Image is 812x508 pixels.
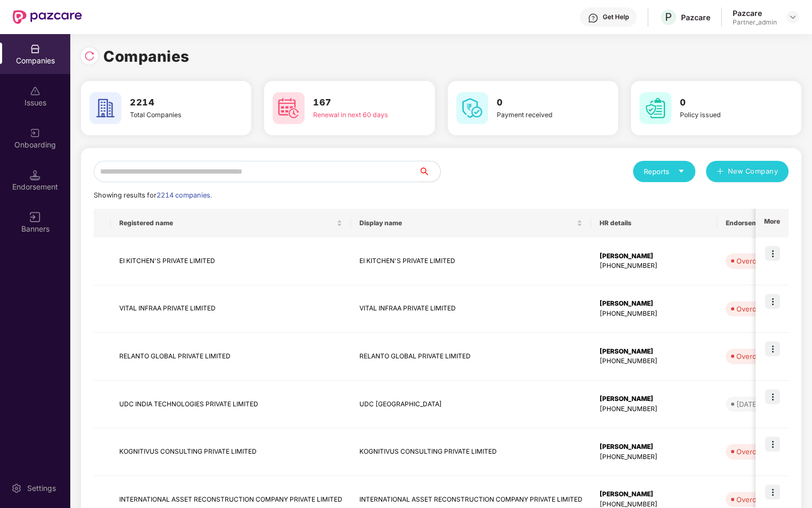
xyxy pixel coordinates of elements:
[30,86,40,96] img: svg+xml;base64,PHN2ZyBpZD0iSXNzdWVzX2Rpc2FibGVkIiB4bWxucz0iaHR0cDovL3d3dy53My5vcmcvMjAwMC9zdmciIH...
[600,356,709,366] div: [PHONE_NUMBER]
[456,92,488,124] img: svg+xml;base64,PHN2ZyB4bWxucz0iaHR0cDovL3d3dy53My5vcmcvMjAwMC9zdmciIHdpZHRoPSI2MCIgaGVpZ2h0PSI2MC...
[591,209,717,237] th: HR details
[756,209,789,237] th: More
[111,237,351,285] td: EI KITCHEN'S PRIVATE LIMITED
[789,13,797,21] img: svg+xml;base64,PHN2ZyBpZD0iRHJvcGRvd24tMzJ4MzIiIHhtbG5zPSJodHRwOi8vd3d3LnczLm9yZy8yMDAwL3N2ZyIgd2...
[30,212,40,223] img: svg+xml;base64,PHN2ZyB3aWR0aD0iMTYiIGhlaWdodD0iMTYiIHZpZXdCb3g9IjAgMCAxNiAxNiIgZmlsbD0ibm9uZSIgeG...
[765,437,780,452] img: icon
[736,351,785,362] div: Overdue - 34d
[726,219,786,227] span: Endorsements
[603,13,629,21] div: Get Help
[736,494,785,505] div: Overdue - 22d
[736,304,785,314] div: Overdue - 51d
[103,45,190,68] h1: Companies
[680,96,766,110] h3: 0
[681,12,710,22] div: Pazcare
[24,483,59,494] div: Settings
[600,442,709,452] div: [PERSON_NAME]
[733,8,777,18] div: Pazcare
[765,246,780,261] img: icon
[111,333,351,381] td: RELANTO GLOBAL PRIVATE LIMITED
[351,237,591,285] td: EI KITCHEN'S PRIVATE LIMITED
[359,219,575,227] span: Display name
[94,191,212,199] span: Showing results for
[678,168,685,175] span: caret-down
[600,309,709,319] div: [PHONE_NUMBER]
[313,96,399,110] h3: 167
[497,96,583,110] h3: 0
[765,389,780,404] img: icon
[419,161,441,182] button: search
[11,483,22,494] img: svg+xml;base64,PHN2ZyBpZD0iU2V0dGluZy0yMHgyMCIgeG1sbnM9Imh0dHA6Ly93d3cudzMub3JnLzIwMDAvc3ZnIiB3aW...
[733,18,777,27] div: Partner_admin
[736,399,759,409] div: [DATE]
[765,294,780,309] img: icon
[600,452,709,462] div: [PHONE_NUMBER]
[600,394,709,404] div: [PERSON_NAME]
[736,256,785,266] div: Overdue - 41d
[419,167,440,176] span: search
[89,92,121,124] img: svg+xml;base64,PHN2ZyB4bWxucz0iaHR0cDovL3d3dy53My5vcmcvMjAwMC9zdmciIHdpZHRoPSI2MCIgaGVpZ2h0PSI2MC...
[497,110,583,120] div: Payment received
[639,92,671,124] img: svg+xml;base64,PHN2ZyB4bWxucz0iaHR0cDovL3d3dy53My5vcmcvMjAwMC9zdmciIHdpZHRoPSI2MCIgaGVpZ2h0PSI2MC...
[600,299,709,309] div: [PERSON_NAME]
[665,11,672,23] span: P
[30,128,40,138] img: svg+xml;base64,PHN2ZyB3aWR0aD0iMjAiIGhlaWdodD0iMjAiIHZpZXdCb3g9IjAgMCAyMCAyMCIgZmlsbD0ibm9uZSIgeG...
[765,341,780,356] img: icon
[111,285,351,333] td: VITAL INFRAA PRIVATE LIMITED
[111,381,351,429] td: UDC INDIA TECHNOLOGIES PRIVATE LIMITED
[588,13,598,23] img: svg+xml;base64,PHN2ZyBpZD0iSGVscC0zMngzMiIgeG1sbnM9Imh0dHA6Ly93d3cudzMub3JnLzIwMDAvc3ZnIiB3aWR0aD...
[13,10,82,24] img: New Pazcare Logo
[351,285,591,333] td: VITAL INFRAA PRIVATE LIMITED
[351,381,591,429] td: UDC [GEOGRAPHIC_DATA]
[644,166,685,177] div: Reports
[351,333,591,381] td: RELANTO GLOBAL PRIVATE LIMITED
[351,209,591,237] th: Display name
[600,489,709,499] div: [PERSON_NAME]
[130,96,216,110] h3: 2214
[765,485,780,499] img: icon
[313,110,399,120] div: Renewal in next 60 days
[119,219,334,227] span: Registered name
[30,44,40,54] img: svg+xml;base64,PHN2ZyBpZD0iQ29tcGFuaWVzIiB4bWxucz0iaHR0cDovL3d3dy53My5vcmcvMjAwMC9zdmciIHdpZHRoPS...
[351,428,591,476] td: KOGNITIVUS CONSULTING PRIVATE LIMITED
[600,347,709,357] div: [PERSON_NAME]
[84,51,95,61] img: svg+xml;base64,PHN2ZyBpZD0iUmVsb2FkLTMyeDMyIiB4bWxucz0iaHR0cDovL3d3dy53My5vcmcvMjAwMC9zdmciIHdpZH...
[600,261,709,271] div: [PHONE_NUMBER]
[680,110,766,120] div: Policy issued
[111,428,351,476] td: KOGNITIVUS CONSULTING PRIVATE LIMITED
[111,209,351,237] th: Registered name
[130,110,216,120] div: Total Companies
[157,191,212,199] span: 2214 companies.
[600,251,709,261] div: [PERSON_NAME]
[736,446,790,457] div: Overdue - 107d
[728,166,778,177] span: New Company
[273,92,305,124] img: svg+xml;base64,PHN2ZyB4bWxucz0iaHR0cDovL3d3dy53My5vcmcvMjAwMC9zdmciIHdpZHRoPSI2MCIgaGVpZ2h0PSI2MC...
[706,161,789,182] button: plusNew Company
[30,170,40,181] img: svg+xml;base64,PHN2ZyB3aWR0aD0iMTQuNSIgaGVpZ2h0PSIxNC41IiB2aWV3Qm94PSIwIDAgMTYgMTYiIGZpbGw9Im5vbm...
[717,168,724,176] span: plus
[600,404,709,414] div: [PHONE_NUMBER]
